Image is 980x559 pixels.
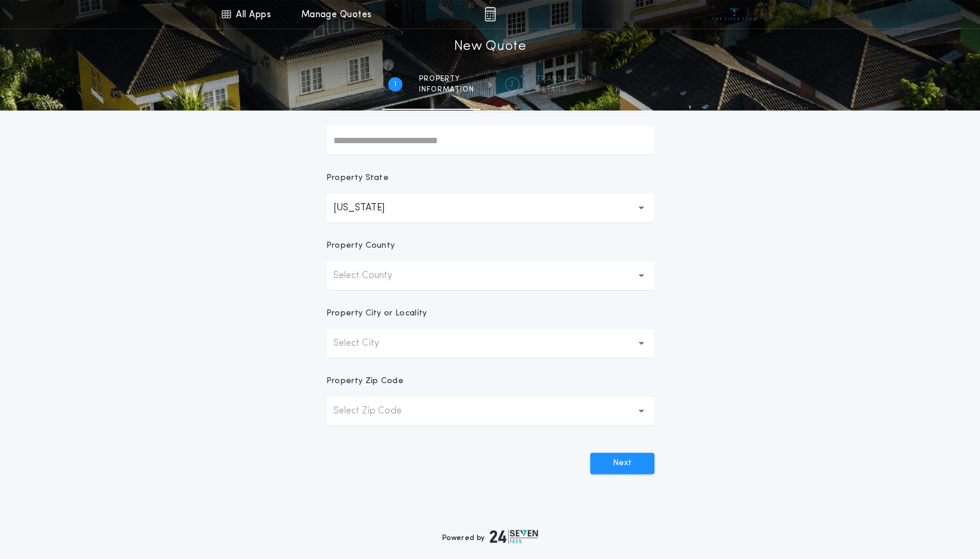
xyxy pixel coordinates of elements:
h1: New Quote [453,37,526,56]
span: information [419,85,474,94]
img: vs-icon [712,8,757,20]
p: Select City [333,336,398,350]
div: Powered by [442,529,538,544]
img: logo [490,529,538,544]
h2: 1 [394,80,396,89]
img: img [484,7,496,21]
button: Select Zip Code [326,397,654,425]
p: Select Zip Code [333,404,421,418]
button: Select County [326,261,654,290]
p: Property County [326,240,395,252]
p: Property Zip Code [326,375,404,387]
button: Next [590,453,654,474]
p: Select County [333,269,411,283]
span: details [536,85,593,94]
h2: 2 [510,80,514,89]
span: Property [419,74,474,84]
p: Property State [326,172,389,184]
span: Transaction [536,74,593,84]
button: Select City [326,329,654,358]
p: Property City or Locality [326,308,427,320]
button: [US_STATE] [326,194,654,222]
p: [US_STATE] [333,201,404,215]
